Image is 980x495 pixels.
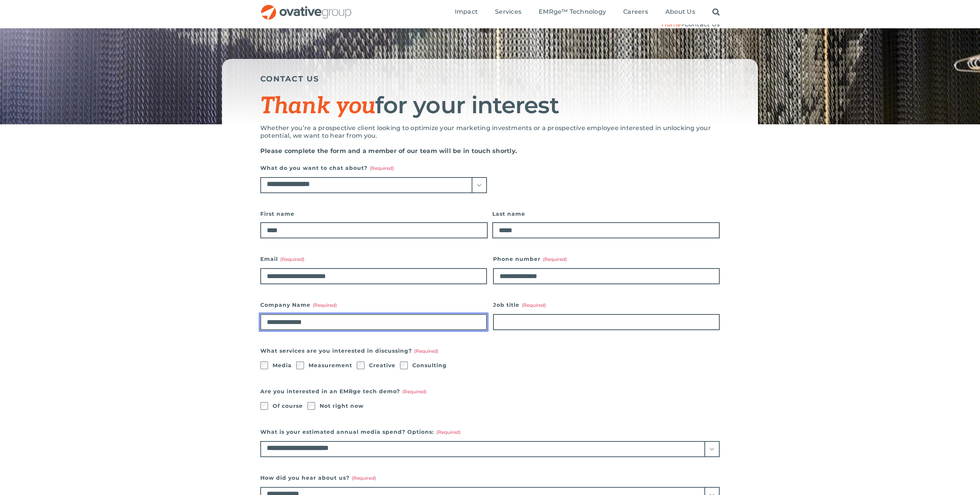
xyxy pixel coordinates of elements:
[665,8,695,16] span: About Us
[260,300,487,310] label: Company Name
[414,348,438,354] span: (Required)
[495,8,521,16] span: Services
[543,256,567,262] span: (Required)
[412,360,447,371] label: Consulting
[492,208,720,219] label: Last name
[320,401,364,411] label: Not right now
[260,427,720,437] label: What is your estimated annual media spend? Options:
[539,8,606,16] span: EMRge™ Technology
[455,8,478,16] span: Impact
[260,74,720,83] h5: CONTACT US
[260,4,352,11] a: OG_Full_horizontal_RGB
[260,345,438,356] legend: What services are you interested in discussing?
[522,302,546,308] span: (Required)
[352,475,376,481] span: (Required)
[369,360,395,371] label: Creative
[436,429,461,435] span: (Required)
[495,8,521,16] a: Services
[260,147,517,155] strong: Please complete the form and a member of our team will be in touch shortly.
[455,8,478,16] a: Impact
[402,389,426,394] span: (Required)
[539,8,606,16] a: EMRge™ Technology
[260,208,488,219] label: First name
[493,254,720,264] label: Phone number
[260,93,375,120] span: Thank you
[273,401,303,411] label: Of course
[260,163,487,173] label: What do you want to chat about?
[493,300,720,310] label: Job title
[260,472,720,483] label: How did you hear about us?
[623,8,648,16] span: Careers
[260,124,720,140] p: Whether you’re a prospective client looking to optimize your marketing investments or a prospecti...
[280,256,304,262] span: (Required)
[313,302,337,308] span: (Required)
[665,8,695,16] a: About Us
[370,165,394,171] span: (Required)
[309,360,352,371] label: Measurement
[623,8,648,16] a: Careers
[712,8,720,16] a: Search
[260,386,426,397] legend: Are you interested in an EMRge tech demo?
[273,360,292,371] label: Media
[260,93,720,119] h1: for your interest
[260,254,487,264] label: Email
